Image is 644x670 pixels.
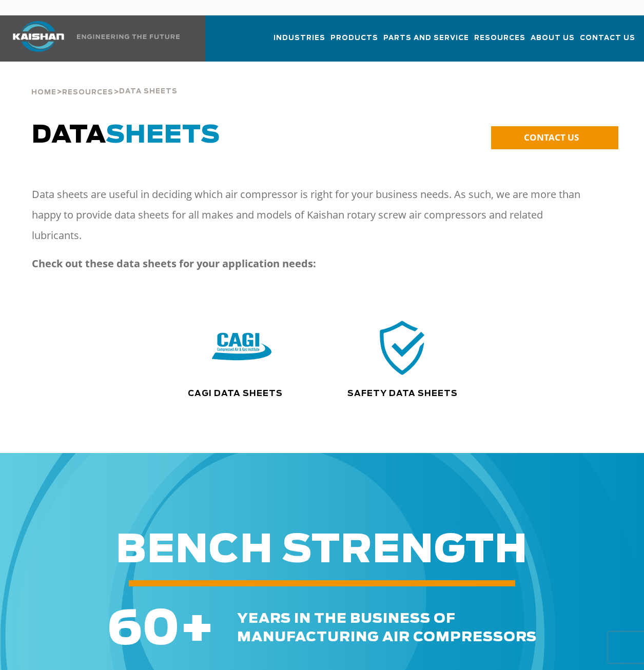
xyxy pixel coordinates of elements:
[580,32,635,44] span: Contact Us
[32,184,594,246] p: Data sheets are useful in deciding which air compressor is right for your business needs. As such...
[531,25,575,60] a: About Us
[31,87,56,96] a: Home
[107,606,180,654] span: 60
[237,612,537,644] span: years in the business of manufacturing air compressors
[383,25,469,60] a: Parts and Service
[524,131,579,143] span: CONTACT US
[328,318,477,378] div: safety icon
[274,25,325,60] a: Industries
[119,88,178,95] span: Data Sheets
[161,318,322,378] div: CAGI
[383,32,469,44] span: Parts and Service
[330,25,378,60] a: Products
[212,318,271,378] img: CAGI
[106,123,220,148] span: SHEETS
[580,25,635,60] a: Contact Us
[31,62,178,101] div: > >
[32,123,220,148] span: DATA
[31,89,56,96] span: Home
[62,89,113,96] span: Resources
[32,257,316,270] strong: Check out these data sheets for your application needs:
[474,25,525,60] a: Resources
[180,606,214,654] span: +
[330,32,378,44] span: Products
[77,34,180,39] img: Engineering the future
[474,32,525,44] span: Resources
[347,389,458,398] a: Safety Data Sheets
[62,87,113,96] a: Resources
[531,32,575,44] span: About Us
[188,389,283,398] a: CAGI Data Sheets
[274,32,325,44] span: Industries
[373,318,432,378] img: safety icon
[491,126,618,149] a: CONTACT US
